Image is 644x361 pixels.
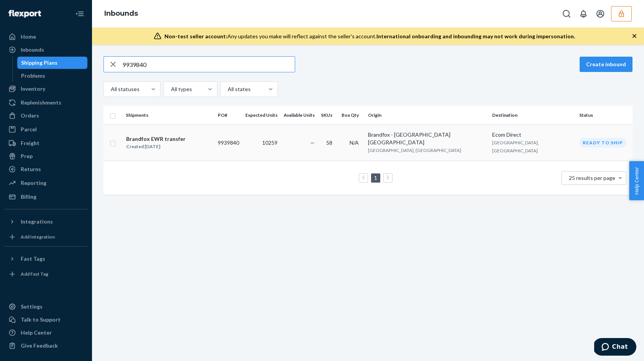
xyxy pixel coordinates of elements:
[310,139,315,146] span: —
[8,10,41,18] img: Flexport logo
[21,179,46,187] div: Reporting
[365,106,489,124] th: Origin
[17,57,88,69] a: Shipping Plans
[579,138,626,147] div: Ready to ship
[5,191,87,203] a: Billing
[21,126,37,133] div: Parcel
[5,314,87,326] button: Talk to Support
[21,218,53,225] div: Integrations
[17,70,88,82] a: Problems
[72,6,87,21] button: Close Navigation
[5,216,87,228] button: Integrations
[629,161,644,200] button: Help Center
[215,124,242,161] td: 9939840
[576,6,591,21] button: Open notifications
[21,316,61,323] div: Talk to Support
[281,106,318,124] th: Available Units
[376,33,575,39] span: International onboarding and inbounding may not work during impersonation.
[580,57,632,72] button: Create inbound
[559,6,574,21] button: Open Search Box
[170,85,171,93] input: All types
[569,175,615,181] span: 25 results per page
[110,85,111,93] input: All statuses
[164,33,575,40] div: Any updates you make will reflect against the seller's account.
[489,106,576,124] th: Destination
[126,135,186,143] div: Brandfox EWR transfer
[5,327,87,339] a: Help Center
[21,72,45,80] div: Problems
[5,109,87,122] a: Orders
[21,85,45,93] div: Inventory
[318,106,338,124] th: SKUs
[164,33,227,39] span: Non-test seller account:
[21,152,33,160] div: Prep
[123,106,215,124] th: Shipments
[350,139,359,146] span: N/A
[5,268,87,280] a: Add Fast Tag
[593,6,608,21] button: Open account menu
[21,234,55,240] div: Add Integration
[215,106,242,124] th: PO#
[5,83,87,95] a: Inventory
[21,46,44,54] div: Inbounds
[373,175,379,181] a: Page 1 is your current page
[21,193,36,201] div: Billing
[5,123,87,136] a: Parcel
[5,301,87,313] a: Settings
[21,165,41,173] div: Returns
[5,231,87,243] a: Add Integration
[227,85,228,93] input: All states
[21,139,39,147] div: Freight
[104,9,138,18] a: Inbounds
[5,340,87,352] button: Give Feedback
[262,139,278,146] span: 10259
[5,163,87,175] a: Returns
[5,44,87,56] a: Inbounds
[21,99,61,106] div: Replenishments
[5,253,87,265] button: Fast Tags
[21,59,58,67] div: Shipping Plans
[21,303,43,310] div: Settings
[21,271,48,277] div: Add Fast Tag
[126,143,186,150] div: Created [DATE]
[98,3,144,25] ol: breadcrumbs
[368,131,486,146] div: Brandfox - [GEOGRAPHIC_DATA] [GEOGRAPHIC_DATA]
[122,57,295,72] input: Search inbounds by name, destination, msku...
[21,112,39,119] div: Orders
[594,338,636,357] iframe: Opens a widget where you can chat to one of our agents
[5,137,87,149] a: Freight
[21,342,58,350] div: Give Feedback
[5,96,87,109] a: Replenishments
[5,150,87,162] a: Prep
[368,147,461,153] span: [GEOGRAPHIC_DATA], [GEOGRAPHIC_DATA]
[21,33,36,41] div: Home
[492,131,573,139] div: Ecom Direct
[576,106,632,124] th: Status
[5,177,87,189] a: Reporting
[338,106,365,124] th: Box Qty
[492,140,539,154] span: [GEOGRAPHIC_DATA], [GEOGRAPHIC_DATA]
[242,106,281,124] th: Expected Units
[21,329,52,336] div: Help Center
[21,255,45,263] div: Fast Tags
[5,31,87,43] a: Home
[326,139,332,146] span: 58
